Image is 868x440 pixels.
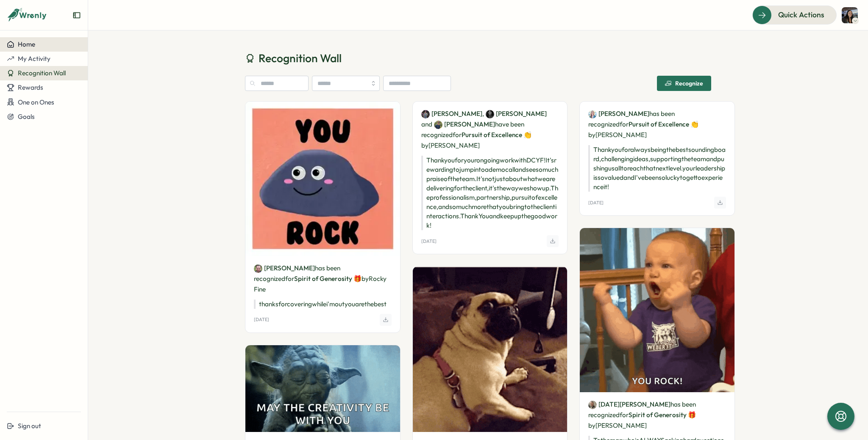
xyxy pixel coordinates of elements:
img: Nick Burgan [254,264,262,273]
p: [DATE] [254,317,269,322]
img: Chad Brokaw [434,121,442,129]
span: Rewards [18,83,43,91]
span: Goals [18,113,35,121]
img: Vic de Aranzeta [486,110,494,118]
p: has been recognized by Rocky Fine [254,263,392,294]
img: Deepika Ramachandran [421,110,430,118]
p: Thank you for always being the best sounding board, challenging ideas, supporting the team and pu... [588,145,726,192]
a: Bonnie Goode[PERSON_NAME] [588,109,649,118]
span: My Activity [18,55,50,63]
button: Quick Actions [752,5,837,24]
p: Thank you for your ongoing work with DCYF! It's rewarding to jump into a demo call and see so muc... [421,156,559,230]
p: [DATE] [588,200,604,206]
img: Recognition Image [245,345,400,432]
p: has been recognized by [PERSON_NAME] [588,108,726,140]
img: Recognition Image [245,102,400,256]
img: Recognition Image [580,228,734,392]
span: , [482,108,547,119]
img: Bonnie Goode [588,110,597,118]
a: Nick Burgan[PERSON_NAME] [254,264,315,273]
span: Home [18,40,35,48]
div: Recognize [665,80,703,87]
span: One on Ones [18,98,54,106]
a: Deepika Ramachandran[PERSON_NAME] [421,109,482,118]
span: for [453,131,462,139]
p: thanks for covering while i'm out you are the best [254,300,392,309]
p: [DATE] [421,239,437,244]
img: Recognition Image [413,267,568,432]
span: Recognition Wall [259,51,342,66]
img: Noel Price [588,401,597,409]
span: Pursuit of Excellence 👏 [629,120,698,128]
span: for [620,411,629,419]
img: Ashley Jessen [842,7,858,23]
span: for [620,120,629,128]
p: has been recognized by [PERSON_NAME] [588,399,726,431]
p: have been recognized by [PERSON_NAME] [421,108,559,151]
a: Vic de Aranzeta[PERSON_NAME] [486,109,547,118]
span: Recognition Wall [18,69,66,77]
a: Noel Price[DATE][PERSON_NAME] [588,400,670,409]
span: Quick Actions [778,9,824,20]
a: Chad Brokaw[PERSON_NAME] [434,120,495,129]
span: Spirit of Generosity 🎁 [294,275,362,283]
button: Recognize [657,76,711,91]
button: Expand sidebar [72,11,81,19]
span: and [421,120,432,129]
span: Sign out [18,422,41,430]
span: Pursuit of Excellence 👏 [462,131,531,139]
span: Spirit of Generosity 🎁 [629,411,696,419]
span: for [285,275,294,283]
